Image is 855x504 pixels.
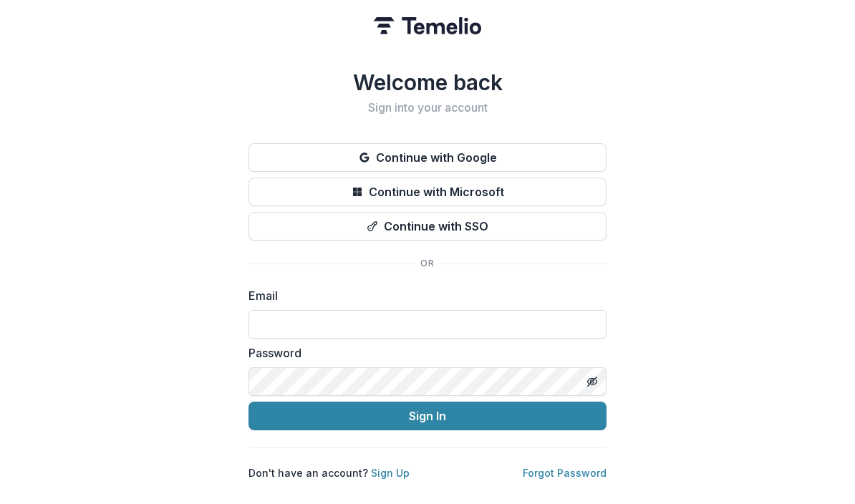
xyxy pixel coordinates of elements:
[523,467,607,479] a: Forgot Password
[248,212,607,241] button: Continue with SSO
[248,178,607,206] button: Continue with Microsoft
[248,101,607,115] h2: Sign into your account
[371,467,410,479] a: Sign Up
[374,17,481,34] img: Temelio
[248,287,598,304] label: Email
[248,69,607,95] h1: Welcome back
[248,143,607,172] button: Continue with Google
[581,370,604,393] button: Toggle password visibility
[248,344,598,362] label: Password
[248,402,607,430] button: Sign In
[248,465,410,480] p: Don't have an account?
